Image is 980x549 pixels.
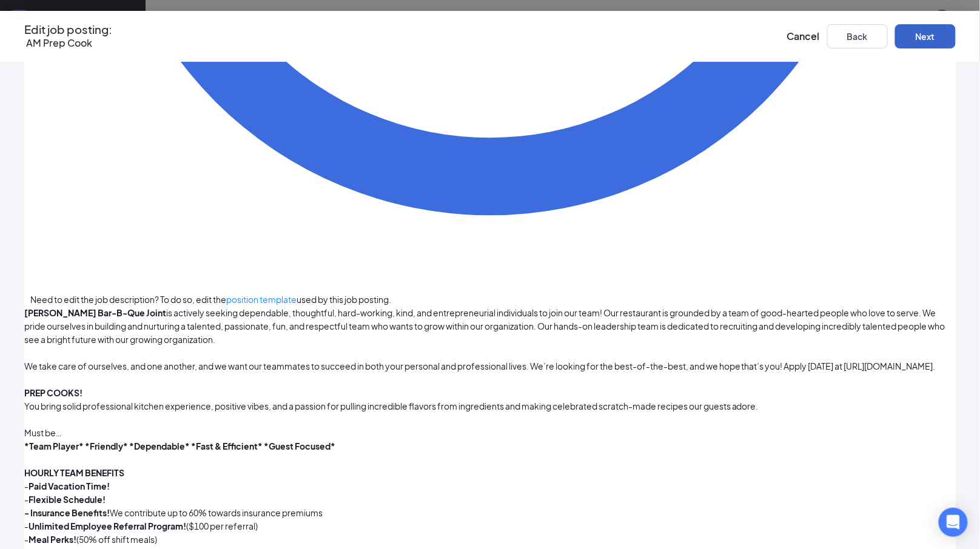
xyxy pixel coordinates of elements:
p: - (50% off shift meals) [24,533,956,546]
strong: PREP COOKS! [24,387,82,398]
strong: *Team Player* *Friendly* *Dependable* *Fast & Efficient* *Guest Focused* [24,441,335,451]
p: Must be… [24,426,956,439]
p: You bring solid professional kitchen experience, positive vibes, and a passion for pulling incred... [24,399,956,413]
p: We take care of ourselves, and one another, and we want our teammates to succeed in both your per... [24,359,956,373]
span: Need to edit the job description? To do so, edit the used by this job posting. [30,294,391,305]
p: - ($100 per referral) [24,519,956,533]
button: Back [827,24,888,48]
strong: Unlimited [29,521,69,531]
p: - [24,479,956,493]
span: Cancel [787,30,820,42]
p: - [24,493,956,506]
strong: [PERSON_NAME] Bar-B-Que Joint [24,307,166,318]
h3: Edit job posting: [24,23,112,36]
p: We contribute up to 60% towards insurance premiums [24,506,956,519]
p: is actively seeking dependable, thoughtful, hard-working, kind, and entrepreneurial individuals t... [24,306,956,346]
a: position template [226,294,297,305]
div: Open Intercom Messenger [939,508,968,537]
strong: HOURLY TEAM BENEFITS [24,467,124,478]
button: Cancel [787,30,820,43]
strong: - Insurance Benefits! [24,507,110,518]
button: Next [895,24,956,48]
strong: Paid Vacation Time! [29,481,110,491]
span: AM Prep Cook [26,36,92,49]
strong: Meal Perks! [29,534,76,545]
strong: Employee Referral Program! [70,521,186,531]
strong: Flexible Schedule! [29,494,106,505]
